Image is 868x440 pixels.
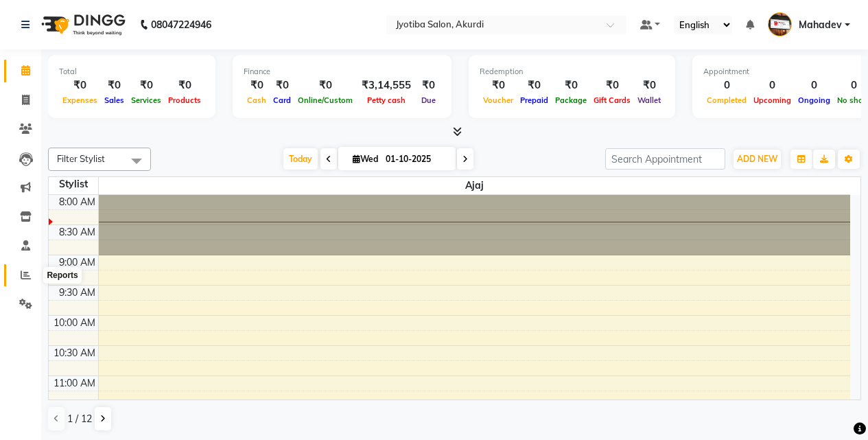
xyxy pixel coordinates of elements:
b: 08047224946 [151,5,211,44]
div: 8:30 AM [56,225,98,240]
span: ADD NEW [737,154,777,164]
div: ₹0 [101,78,128,93]
div: ₹0 [59,78,101,93]
span: Sales [101,95,128,105]
div: 9:30 AM [56,286,98,300]
img: logo [35,5,129,44]
span: Completed [703,95,750,105]
button: ADD NEW [734,150,781,169]
div: ₹0 [417,78,441,93]
span: Gift Cards [590,95,634,105]
span: 1 / 12 [67,412,92,426]
span: Upcoming [750,95,795,105]
input: 2025-10-01 [382,149,450,170]
span: Wed [349,154,382,164]
span: Cash [244,95,270,105]
div: Redemption [480,66,664,78]
span: Mahadev [799,18,842,32]
span: Card [270,95,294,105]
div: 0 [750,78,795,93]
span: Petty cash [364,95,409,105]
div: ₹0 [294,78,356,93]
div: 11:00 AM [51,376,98,391]
div: ₹0 [552,78,590,93]
span: Services [128,95,165,105]
div: ₹0 [270,78,294,93]
span: Online/Custom [294,95,356,105]
span: Package [552,95,590,105]
div: ₹0 [244,78,270,93]
div: ₹0 [165,78,204,93]
div: 0 [703,78,750,93]
div: Total [59,66,204,78]
div: ₹0 [128,78,165,93]
div: ₹3,14,555 [356,78,417,93]
img: Mahadev [768,12,792,36]
span: Voucher [480,95,517,105]
span: Ongoing [795,95,834,105]
div: 9:00 AM [56,255,98,270]
div: ₹0 [480,78,517,93]
div: ₹0 [634,78,664,93]
input: Search Appointment [605,148,725,170]
div: Finance [244,66,441,78]
div: 0 [795,78,834,93]
span: Wallet [634,95,664,105]
div: Reports [43,267,81,283]
span: Expenses [59,95,101,105]
div: 8:00 AM [56,195,98,209]
span: Ajaj [99,177,851,194]
div: 10:30 AM [51,346,98,360]
div: 10:00 AM [51,316,98,330]
span: Filter Stylist [57,153,105,164]
span: Prepaid [517,95,552,105]
div: ₹0 [590,78,634,93]
div: ₹0 [517,78,552,93]
span: Products [165,95,204,105]
span: Today [283,148,318,170]
span: Due [418,95,439,105]
div: Stylist [49,177,98,192]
